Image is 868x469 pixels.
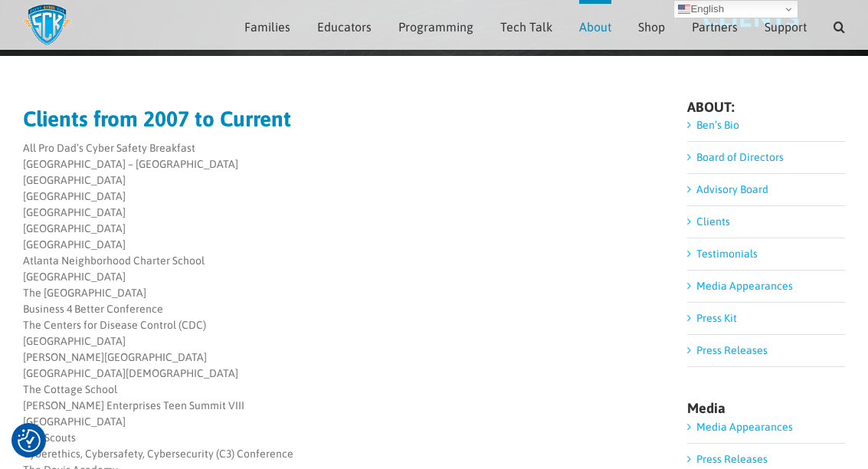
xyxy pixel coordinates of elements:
[18,429,41,452] button: Consent Preferences
[765,21,807,33] span: Support
[696,312,737,324] a: Press Kit
[696,151,784,163] a: Board of Directors
[579,21,611,33] span: About
[638,21,665,33] span: Shop
[23,156,654,285] div: [GEOGRAPHIC_DATA] – [GEOGRAPHIC_DATA] [GEOGRAPHIC_DATA] [GEOGRAPHIC_DATA] [GEOGRAPHIC_DATA] [GEOG...
[696,453,768,465] a: Press Releases
[696,344,768,356] a: Press Releases
[696,119,739,131] a: Ben’s Bio
[500,21,552,33] span: Tech Talk
[317,21,372,33] span: Educators
[23,108,654,130] h2: Clients from 2007 to Current
[23,140,654,156] div: All Pro Dad’s Cyber Safety Breakfast
[696,215,730,228] a: Clients
[18,429,41,452] img: Revisit consent button
[696,421,793,433] a: Media Appearances
[696,183,768,195] a: Advisory Board
[696,248,758,260] a: Testimonials
[696,280,793,292] a: Media Appearances
[692,21,738,33] span: Partners
[244,21,290,33] span: Families
[23,4,71,46] img: Savvy Cyber Kids Logo
[678,3,690,15] img: en
[687,100,845,114] h4: ABOUT:
[398,21,473,33] span: Programming
[687,402,845,415] h4: Media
